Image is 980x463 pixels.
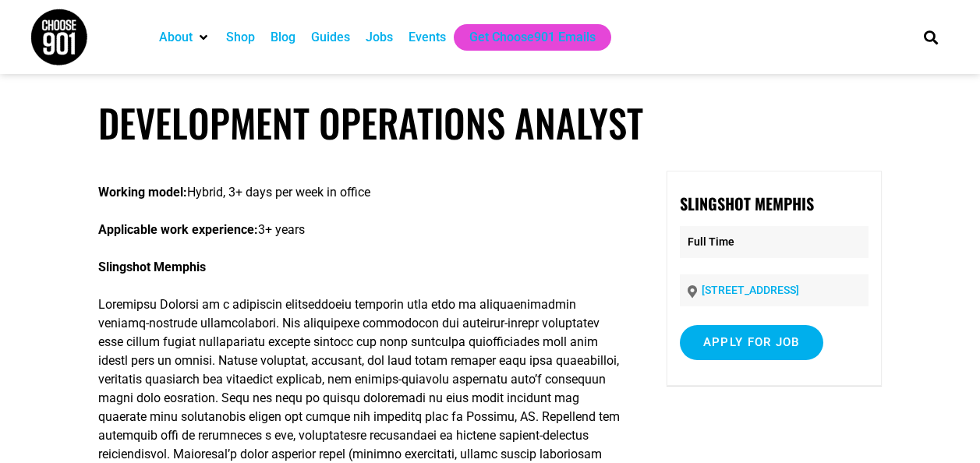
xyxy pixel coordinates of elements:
p: Full Time [680,226,869,258]
a: Get Choose901 Emails [469,28,596,47]
a: Jobs [366,28,393,47]
a: About [159,28,193,47]
div: Search [918,24,943,50]
p: 3+ years [98,221,628,239]
input: Apply for job [680,325,823,360]
a: Shop [226,28,255,47]
div: About [151,24,218,51]
nav: Main nav [151,24,897,51]
strong: Applicable work experience: [98,222,258,237]
p: Hybrid, 3+ days per week in office [98,183,628,202]
a: Blog [271,28,295,47]
a: Events [409,28,446,47]
strong: Slingshot Memphis [680,192,814,215]
strong: Working model: [98,185,187,200]
strong: Slingshot Memphis [98,260,206,274]
h1: Development Operations Analyst [98,100,883,146]
a: [STREET_ADDRESS] [702,284,799,296]
a: Guides [311,28,350,47]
